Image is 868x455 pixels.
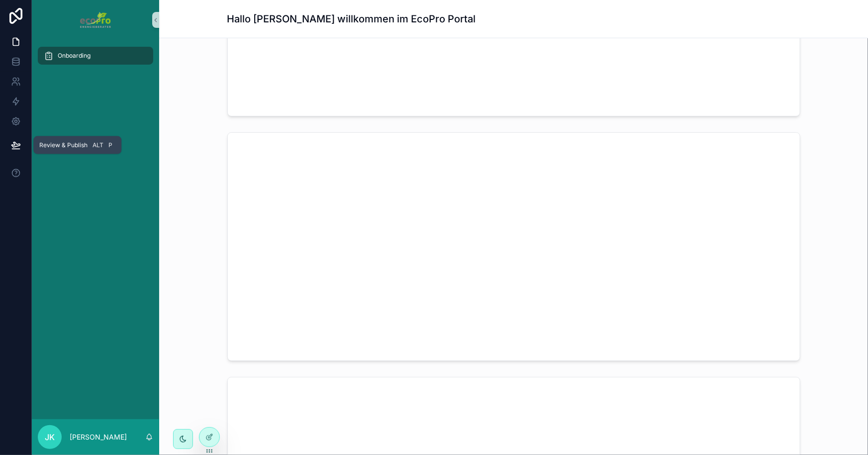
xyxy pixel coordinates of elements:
[39,141,88,149] span: Review & Publish
[32,40,159,78] div: scrollable content
[58,52,91,60] span: Onboarding
[106,141,114,149] span: P
[227,12,476,26] h1: Hallo [PERSON_NAME] willkommen im EcoPro Portal
[70,432,127,442] p: [PERSON_NAME]
[80,12,110,28] img: App logo
[93,141,103,149] span: Alt
[38,47,153,65] a: Onboarding
[45,431,55,443] span: JK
